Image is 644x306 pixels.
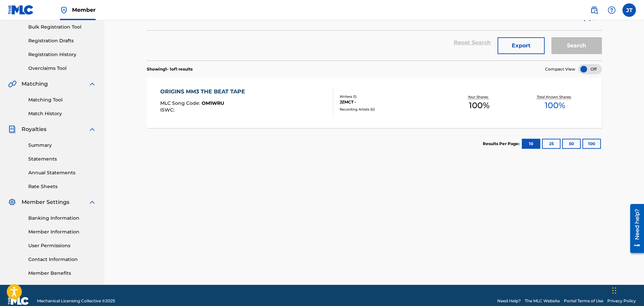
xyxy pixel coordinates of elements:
img: expand [88,198,96,206]
span: Member [72,6,96,14]
iframe: Chat Widget [610,274,644,306]
span: Royalties [22,125,46,133]
iframe: Resource Center [625,201,644,255]
a: Registration History [28,51,96,58]
img: expand [88,80,96,88]
span: Mechanical Licensing Collective © 2025 [37,298,115,304]
p: Results Per Page: [483,141,521,147]
span: 100 % [545,99,565,112]
a: Match History [28,110,96,117]
div: Help [605,3,618,17]
img: help [608,6,616,14]
p: Your Shares: [468,94,490,99]
a: Banking Information [28,215,96,222]
button: 50 [562,139,581,149]
a: Member Benefits [28,270,96,277]
a: The MLC Website [525,298,560,304]
a: Privacy Policy [607,298,636,304]
button: 25 [542,139,561,149]
a: Statements [28,156,96,163]
button: 100 [582,139,601,149]
span: Compact View [545,66,575,72]
img: search [590,6,598,14]
div: Drag [612,280,616,301]
a: Portal Terms of Use [564,298,603,304]
a: Rate Sheets [28,183,96,190]
div: JZMCT - [340,99,441,105]
p: Total Known Shares: [537,94,573,99]
a: Public Search [587,3,601,17]
span: ISWC : [160,107,176,113]
img: expand [88,125,96,133]
img: MLC Logo [8,5,34,15]
a: Registration Drafts [28,37,96,44]
a: Summary [28,142,96,149]
a: Contact Information [28,256,96,263]
span: Member Settings [22,198,69,206]
div: User Menu [622,3,636,17]
div: Recording Artists ( 0 ) [340,107,441,112]
button: Export [498,37,545,54]
a: Matching Tool [28,96,96,103]
a: Member Information [28,228,96,235]
a: User Permissions [28,242,96,249]
a: Annual Statements [28,169,96,176]
span: OM1WRU [202,100,224,106]
img: Top Rightsholder [60,6,68,14]
span: 100 % [469,99,489,112]
div: ORIGINS MM3 THE BEAT TAPE [160,88,248,96]
p: Showing 1 - 1 of 1 results [147,66,193,72]
a: Overclaims Tool [28,65,96,72]
img: Royalties [8,125,16,133]
div: Writers ( 1 ) [340,94,441,99]
span: MLC Song Code : [160,100,202,106]
img: Matching [8,80,16,88]
img: logo [8,297,29,305]
a: Need Help? [497,298,521,304]
a: Bulk Registration Tool [28,24,96,31]
span: Matching [22,80,48,88]
img: Member Settings [8,198,16,206]
button: 10 [522,139,540,149]
a: ORIGINS MM3 THE BEAT TAPEMLC Song Code:OM1WRUISWC:Writers (1)JZMCT -Recording Artists (0)Your Sha... [147,78,602,128]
